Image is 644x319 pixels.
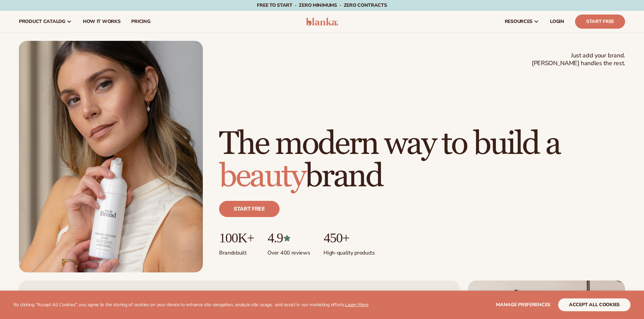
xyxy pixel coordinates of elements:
a: Start Free [575,15,625,29]
span: beauty [219,157,305,196]
span: LOGIN [550,19,564,24]
span: Manage preferences [496,301,550,308]
a: Start free [219,201,280,217]
img: logo [306,18,338,26]
a: LOGIN [545,11,570,32]
span: How It Works [83,19,121,24]
p: 100K+ [219,231,254,245]
p: Over 400 reviews [267,245,310,257]
span: pricing [131,19,150,24]
p: Brands built [219,245,254,257]
a: pricing [126,11,156,32]
button: accept all cookies [558,298,630,311]
img: Female holding tanning mousse. [19,41,203,272]
a: Learn More [345,301,368,308]
h1: The modern way to build a brand [219,128,625,193]
span: Free to start · ZERO minimums · ZERO contracts [257,2,387,8]
a: resources [499,11,545,32]
p: High-quality products [324,245,375,257]
a: How It Works [77,11,126,32]
span: resources [505,19,532,24]
p: By clicking "Accept All Cookies", you agree to the storing of cookies on your device to enhance s... [14,302,368,308]
span: product catalog [19,19,65,24]
a: product catalog [14,11,77,32]
p: 4.9 [267,231,310,245]
span: Just add your brand. [PERSON_NAME] handles the rest. [532,52,625,68]
p: 450+ [324,231,375,245]
button: Manage preferences [496,298,550,311]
